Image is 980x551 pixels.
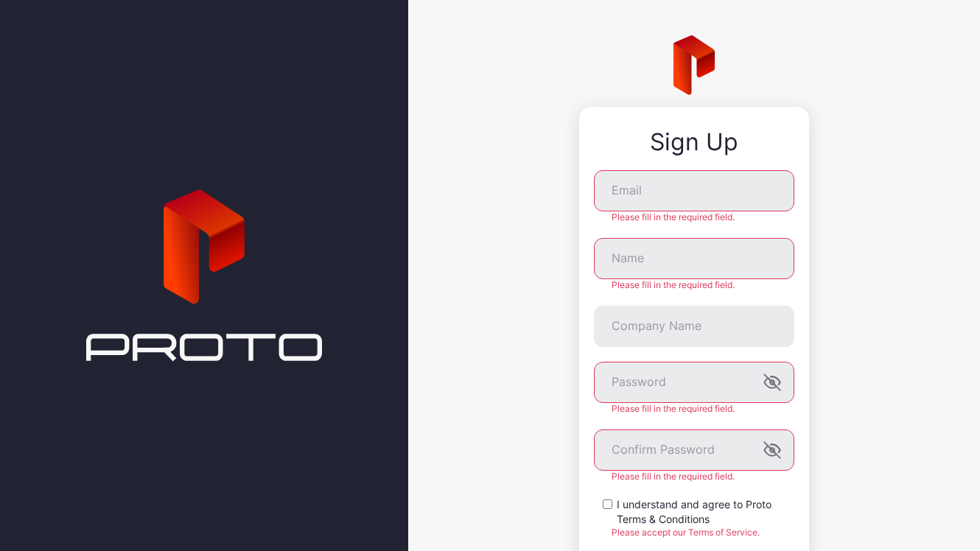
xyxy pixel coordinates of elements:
[594,527,794,538] div: Please accept our Terms of Service.
[594,279,794,291] div: Please fill in the required field.
[763,373,781,391] button: Password
[617,497,794,527] label: I understand and agree to
[594,170,794,211] input: Email
[594,471,794,482] div: Please fill in the required field.
[594,362,794,403] input: Password
[594,211,794,223] div: Please fill in the required field.
[594,238,794,279] input: Name
[594,429,794,471] input: Confirm Password
[594,403,794,415] div: Please fill in the required field.
[617,498,771,525] a: Proto Terms & Conditions
[594,306,794,347] input: Company Name
[763,441,781,459] button: Confirm Password
[594,129,794,155] div: Sign Up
